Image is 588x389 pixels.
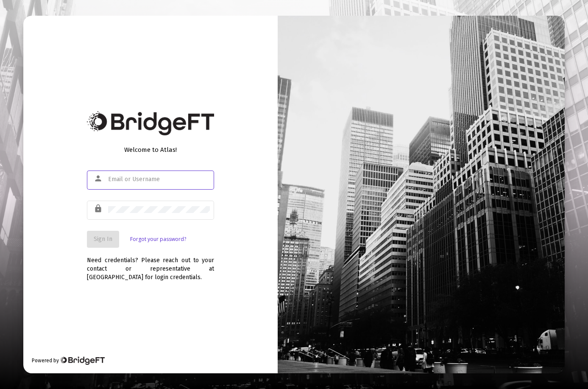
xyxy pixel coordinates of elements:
[94,174,104,184] mat-icon: person
[108,176,210,183] input: Email or Username
[87,111,214,135] img: Bridge Financial Technology Logo
[87,146,214,154] div: Welcome to Atlas!
[130,235,186,243] a: Forgot your password?
[87,248,214,282] div: Need credentials? Please reach out to your contact or representative at [GEOGRAPHIC_DATA] for log...
[94,204,104,214] mat-icon: lock
[32,356,104,365] div: Powered by
[60,356,104,365] img: Bridge Financial Technology Logo
[94,235,112,243] span: Sign In
[87,231,119,248] button: Sign In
